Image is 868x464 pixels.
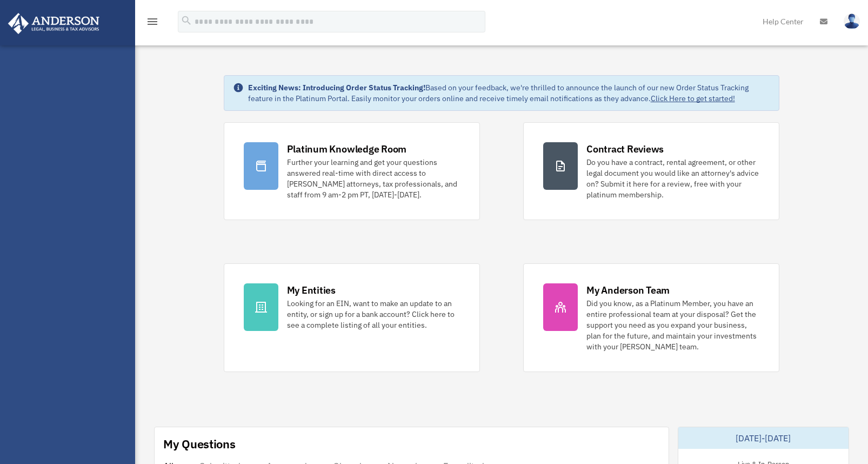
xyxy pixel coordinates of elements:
[5,13,103,34] img: Anderson Advisors Platinum Portal
[248,82,771,104] div: Based on your feedback, we're thrilled to announce the launch of our new Order Status Tracking fe...
[287,298,460,330] div: Looking for an EIN, want to make an update to an entity, or sign up for a bank account? Click her...
[586,283,670,297] div: My Anderson Team
[248,83,425,92] strong: Exciting News: Introducing Order Status Tracking!
[287,142,407,156] div: Platinum Knowledge Room
[287,157,460,200] div: Further your learning and get your questions answered real-time with direct access to [PERSON_NAM...
[224,122,480,220] a: Platinum Knowledge Room Further your learning and get your questions answered real-time with dire...
[146,19,159,28] a: menu
[163,436,236,452] div: My Questions
[181,15,192,26] i: search
[146,15,159,28] i: menu
[523,263,779,372] a: My Anderson Team Did you know, as a Platinum Member, you have an entire professional team at your...
[586,142,664,156] div: Contract Reviews
[523,122,779,220] a: Contract Reviews Do you have a contract, rental agreement, or other legal document you would like...
[678,427,849,449] div: [DATE]-[DATE]
[586,157,759,200] div: Do you have a contract, rental agreement, or other legal document you would like an attorney's ad...
[844,14,860,29] img: User Pic
[651,94,735,103] a: Click Here to get started!
[224,263,480,372] a: My Entities Looking for an EIN, want to make an update to an entity, or sign up for a bank accoun...
[586,298,759,352] div: Did you know, as a Platinum Member, you have an entire professional team at your disposal? Get th...
[287,283,336,297] div: My Entities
